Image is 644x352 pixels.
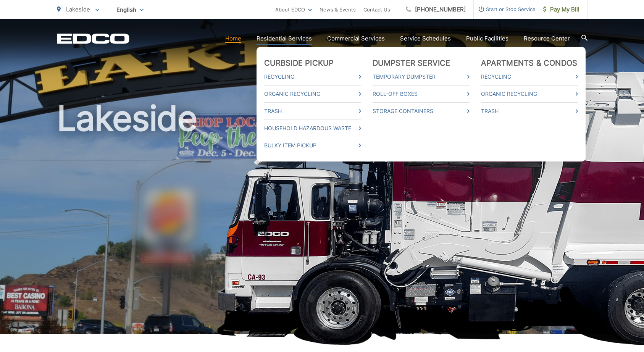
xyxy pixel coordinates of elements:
a: Storage Containers [373,107,470,116]
a: Roll-Off Boxes [373,89,470,98]
a: About EDCO [275,5,312,14]
a: Home [225,34,241,43]
a: Dumpster Service [373,58,450,68]
a: News & Events [320,5,356,14]
a: EDCD logo. Return to the homepage. [57,33,129,44]
a: Trash [481,107,578,116]
a: Residential Services [257,34,312,43]
span: Pay My Bill [543,5,579,14]
a: Commercial Services [327,34,385,43]
span: Lakeside [66,6,90,13]
a: Contact Us [363,5,390,14]
a: Household Hazardous Waste [264,124,361,133]
a: Service Schedules [400,34,451,43]
a: Public Facilities [466,34,508,43]
a: Temporary Dumpster [373,72,470,81]
a: Recycling [481,72,578,81]
a: Resource Center [524,34,570,43]
span: English [111,3,149,16]
a: Trash [264,107,361,116]
h1: Lakeside [57,99,588,341]
a: Organic Recycling [481,89,578,98]
a: Organic Recycling [264,89,361,98]
a: Curbside Pickup [264,58,334,68]
a: Bulky Item Pickup [264,141,361,150]
a: Recycling [264,72,361,81]
a: Apartments & Condos [481,58,578,68]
